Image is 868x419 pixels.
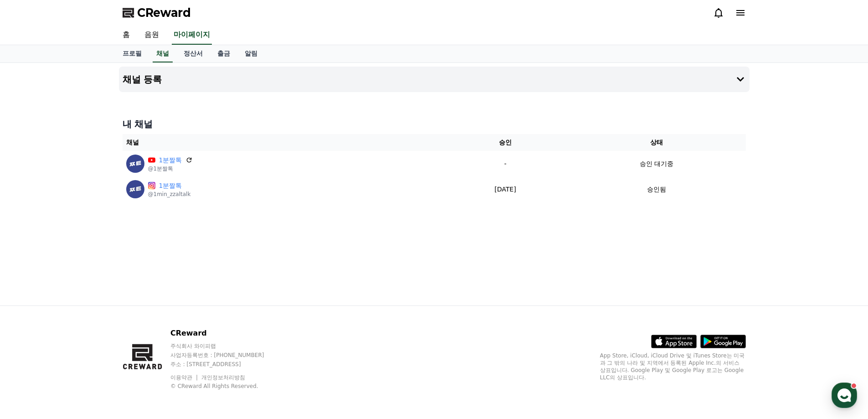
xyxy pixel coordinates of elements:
[137,26,166,45] a: 음원
[201,374,245,381] a: 개인정보처리방침
[170,374,199,381] a: 이용약관
[126,155,144,173] img: 1분짤톡
[172,26,212,45] a: 마이페이지
[447,185,564,194] p: [DATE]
[123,5,191,20] a: CReward
[640,159,673,169] p: 승인 대기중
[443,134,568,151] th: 승인
[170,361,282,368] p: 주소 : [STREET_ADDRESS]
[447,159,564,169] p: -
[170,352,282,359] p: 사업자등록번호 : [PHONE_NUMBER]
[159,155,182,165] a: 1분짤톡
[115,45,149,62] a: 프로필
[126,180,144,198] img: 1분짤톡
[600,352,746,381] p: App Store, iCloud, iCloud Drive 및 iTunes Store는 미국과 그 밖의 나라 및 지역에서 등록된 Apple Inc.의 서비스 상표입니다. Goo...
[210,45,237,62] a: 출금
[148,165,193,172] p: @1분짤톡
[170,328,282,339] p: CReward
[119,67,750,92] button: 채널 등록
[237,45,265,62] a: 알림
[137,5,191,20] span: CReward
[115,26,137,45] a: 홈
[568,134,746,151] th: 상태
[170,383,282,390] p: © CReward All Rights Reserved.
[159,181,191,191] a: 1분짤톡
[176,45,210,62] a: 정산서
[123,74,162,84] h4: 채널 등록
[153,45,173,62] a: 채널
[647,185,666,194] p: 승인됨
[123,118,746,130] h4: 내 채널
[123,134,443,151] th: 채널
[148,191,191,198] p: @1min_zzaltalk
[170,342,282,350] p: 주식회사 와이피랩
